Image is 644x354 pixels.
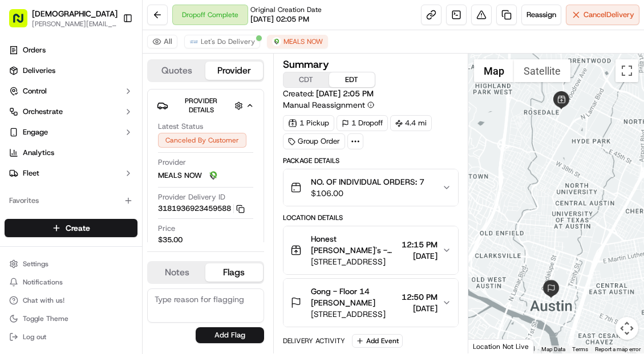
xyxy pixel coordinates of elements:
[526,10,556,20] span: Reassign
[23,107,63,117] span: Orchestrate
[185,96,217,115] span: Provider Details
[23,86,47,96] span: Control
[572,346,588,352] a: Terms (opens in new tab)
[158,157,186,168] span: Provider
[311,188,424,199] span: $106.00
[32,8,118,19] button: [DEMOGRAPHIC_DATA]
[32,19,118,29] button: [PERSON_NAME][EMAIL_ADDRESS][DOMAIN_NAME]
[615,59,638,82] button: Toggle fullscreen view
[5,192,137,210] div: Favorites
[205,263,262,282] button: Flags
[250,5,322,14] span: Original Creation Date
[5,274,137,290] button: Notifications
[283,37,323,46] span: MEALS NOW
[311,286,398,308] span: Gong - Floor 14 [PERSON_NAME]
[5,292,137,308] button: Chat with us!
[272,37,281,46] img: melas_now_logo.png
[566,5,639,25] button: CancelDelivery
[5,103,137,121] button: Orchestrate
[468,339,534,353] div: Location Not Live
[283,115,334,131] div: 1 Pickup
[402,239,438,250] span: 12:15 PM
[196,327,264,343] button: Add Flag
[158,121,203,132] span: Latest Status
[402,303,438,314] span: [DATE]
[158,223,175,234] span: Price
[514,59,570,82] button: Show satellite imagery
[283,99,374,111] button: Manual Reassignment
[201,37,255,46] span: Let's Do Delivery
[283,169,459,206] button: NO. OF INDIVIDUAL ORDERS: 7$106.00
[5,82,137,100] button: Control
[541,345,565,353] button: Map Data
[584,10,634,20] span: Cancel Delivery
[23,148,54,158] span: Analytics
[5,144,137,162] a: Analytics
[316,88,374,99] span: [DATE] 2:05 PM
[283,59,329,70] h3: Summary
[23,314,68,323] span: Toggle Theme
[283,133,345,149] div: Group Order
[267,35,328,48] button: MEALS NOW
[471,339,509,353] a: Open this area in Google Maps (opens a new window)
[283,336,345,345] div: Delivery Activity
[5,219,137,237] button: Create
[250,14,309,25] span: [DATE] 02:05 PM
[5,123,137,141] button: Engage
[158,170,202,181] span: MEALS NOW
[352,334,403,348] button: Add Event
[147,35,177,48] button: All
[5,164,137,182] button: Fleet
[402,250,438,262] span: [DATE]
[5,256,137,272] button: Settings
[311,308,398,320] span: [STREET_ADDRESS]
[283,72,329,87] button: CDT
[5,329,137,345] button: Log out
[23,127,48,137] span: Engage
[23,45,46,55] span: Orders
[5,41,137,59] a: Orders
[66,222,90,234] span: Create
[205,62,262,80] button: Provider
[158,192,225,202] span: Provider Delivery ID
[474,59,514,82] button: Show street map
[5,5,118,32] button: [DEMOGRAPHIC_DATA][PERSON_NAME][EMAIL_ADDRESS][DOMAIN_NAME]
[5,62,137,80] a: Deliveries
[615,317,638,340] button: Map camera controls
[283,213,459,222] div: Location Details
[148,263,205,282] button: Notes
[283,88,374,99] span: Created:
[157,94,254,117] button: Provider Details
[23,168,39,178] span: Fleet
[184,35,260,48] button: Let's Do Delivery
[283,279,459,327] button: Gong - Floor 14 [PERSON_NAME][STREET_ADDRESS]12:50 PM[DATE]
[311,176,424,188] span: NO. OF INDIVIDUAL ORDERS: 7
[158,235,183,245] span: $35.00
[23,278,63,287] span: Notifications
[390,115,432,131] div: 4.4 mi
[311,256,398,267] span: [STREET_ADDRESS]
[283,226,459,274] button: Honest [PERSON_NAME]'s - Rosedale Gong Sharebite[STREET_ADDRESS]12:15 PM[DATE]
[521,5,561,25] button: Reassign
[329,72,375,87] button: EDT
[148,62,205,80] button: Quotes
[23,296,64,305] span: Chat with us!
[402,291,438,303] span: 12:50 PM
[23,332,46,341] span: Log out
[311,233,398,256] span: Honest [PERSON_NAME]'s - Rosedale Gong Sharebite
[5,311,137,327] button: Toggle Theme
[595,346,641,352] a: Report a map error
[337,115,388,131] div: 1 Dropoff
[471,339,509,353] img: Google
[23,66,55,76] span: Deliveries
[23,259,48,268] span: Settings
[206,169,220,182] img: melas_now_logo.png
[283,156,459,165] div: Package Details
[189,37,199,46] img: lets_do_delivery_logo.png
[283,99,365,111] span: Manual Reassignment
[158,204,245,214] button: 3181936923459588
